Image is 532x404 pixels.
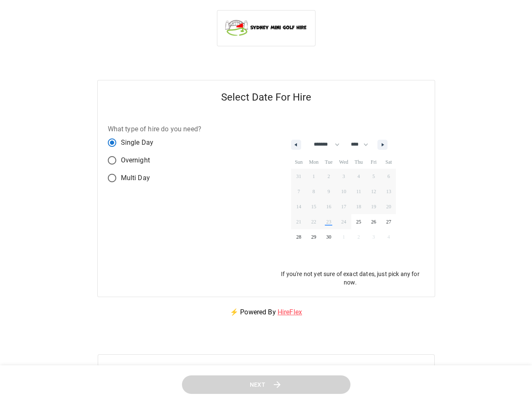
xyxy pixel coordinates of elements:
button: 19 [366,199,381,214]
span: 1 [313,169,315,184]
span: 19 [371,199,376,214]
span: Overnight [121,155,150,165]
span: 14 [296,199,301,214]
span: Sat [381,155,396,169]
span: 29 [311,229,316,245]
span: Thu [351,155,366,169]
span: 7 [297,184,300,199]
button: 27 [381,214,396,229]
a: HireFlex [278,308,302,316]
button: 1 [306,169,321,184]
span: Single Day [121,138,154,148]
span: 25 [356,214,361,229]
span: 24 [341,214,346,229]
span: 20 [386,199,391,214]
span: 15 [311,199,316,214]
button: 12 [366,184,381,199]
button: 8 [306,184,321,199]
button: 11 [351,184,366,199]
span: 17 [341,199,346,214]
span: 8 [313,184,315,199]
button: 30 [321,229,337,245]
span: Fri [366,155,381,169]
span: 10 [341,184,346,199]
button: 18 [351,199,366,214]
button: 20 [381,199,396,214]
span: 12 [371,184,376,199]
span: 16 [326,199,331,214]
span: 2 [327,169,330,184]
button: 24 [336,214,351,229]
button: 14 [291,199,306,214]
span: 30 [326,229,331,245]
span: Sun [291,155,306,169]
p: ⚡ Powered By [220,297,312,327]
span: 27 [386,214,391,229]
span: 23 [326,214,331,229]
button: 26 [366,214,381,229]
span: 18 [356,199,361,214]
button: 29 [306,229,321,245]
h5: Select Date For Hire [98,80,435,114]
span: 21 [296,214,301,229]
button: 4 [351,169,366,184]
span: 28 [296,229,301,245]
button: 9 [321,184,337,199]
button: 7 [291,184,306,199]
span: 26 [371,214,376,229]
span: 9 [327,184,330,199]
button: 6 [381,169,396,184]
button: 13 [381,184,396,199]
span: 5 [372,169,375,184]
label: What type of hire do you need? [108,124,202,134]
button: 3 [336,169,351,184]
span: Mon [306,155,321,169]
button: 23 [321,214,337,229]
button: 2 [321,169,337,184]
span: 13 [386,184,391,199]
button: 17 [336,199,351,214]
span: 11 [356,184,361,199]
span: 4 [358,169,360,184]
button: 15 [306,199,321,214]
button: 25 [351,214,366,229]
span: 6 [388,169,390,184]
button: 22 [306,214,321,229]
span: Tue [321,155,337,169]
span: 22 [311,214,316,229]
button: 16 [321,199,337,214]
p: If you're not yet sure of exact dates, just pick any for now. [276,270,425,287]
button: 10 [336,184,351,199]
button: 21 [291,214,306,229]
button: 28 [291,229,306,245]
span: 3 [342,169,345,184]
span: Wed [336,155,351,169]
span: Multi Day [121,173,150,183]
button: 5 [366,169,381,184]
img: Sydney Mini Golf Hire logo [224,17,308,37]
